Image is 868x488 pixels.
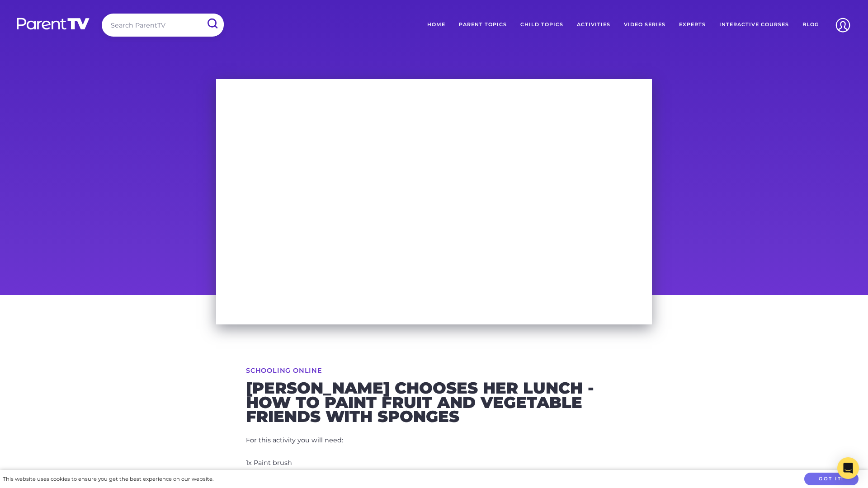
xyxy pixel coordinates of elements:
[672,14,712,36] a: Experts
[420,14,452,36] a: Home
[200,14,224,34] input: Submit
[617,14,672,36] a: Video Series
[16,17,90,30] img: parenttv-logo-white.4c85aaf.svg
[246,457,622,469] p: 1x Paint brush
[246,381,622,424] h2: [PERSON_NAME] Chooses her Lunch - How to Paint Fruit and Vegetable Friends with Sponges
[837,457,859,479] div: Open Intercom Messenger
[831,14,854,37] img: Account
[796,14,826,36] a: Blog
[712,14,796,36] a: Interactive Courses
[804,473,859,486] button: Got it!
[102,14,224,37] input: Search ParentTV
[246,367,322,374] a: Schooling Online
[452,14,514,36] a: Parent Topics
[246,435,622,446] p: For this activity you will need:
[3,474,213,484] div: This website uses cookies to ensure you get the best experience on our website.
[514,14,570,36] a: Child Topics
[570,14,617,36] a: Activities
